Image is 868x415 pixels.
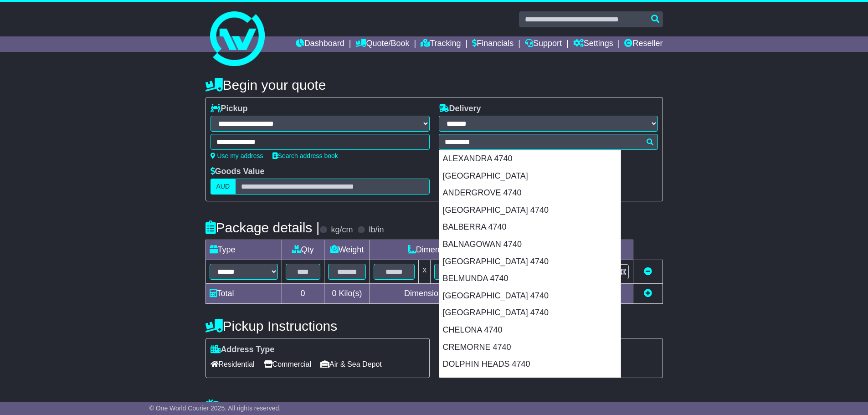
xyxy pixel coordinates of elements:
td: 0 [282,284,324,304]
h4: Begin your quote [205,77,663,92]
label: Pickup [211,104,248,114]
h4: Pickup Instructions [205,318,430,333]
h4: Warranty & Insurance [205,399,663,414]
label: AUD [211,179,236,195]
a: Settings [573,36,613,52]
label: Address Type [211,345,275,355]
td: Dimensions (L x W x H) [370,240,539,260]
div: [GEOGRAPHIC_DATA] 4740 [439,304,621,322]
a: Support [525,36,562,52]
a: Dashboard [296,36,344,52]
span: © One World Courier 2025. All rights reserved. [149,405,281,412]
td: Weight [324,240,370,260]
a: Search address book [272,152,338,159]
td: Qty [282,240,324,260]
a: Use my address [211,152,263,159]
div: BALBERRA 4740 [439,219,621,236]
a: Quote/Book [355,36,409,52]
div: ANDERGROVE 4740 [439,184,621,202]
td: x [419,260,431,284]
a: Financials [472,36,514,52]
div: [GEOGRAPHIC_DATA] 4740 [439,253,621,271]
td: Type [205,240,282,260]
a: Tracking [421,36,461,52]
div: BELMUNDA 4740 [439,270,621,287]
div: [GEOGRAPHIC_DATA] 4740 [439,287,621,305]
a: Add new item [644,289,652,298]
div: [GEOGRAPHIC_DATA] 4740 [439,202,621,219]
span: Commercial [264,357,311,371]
label: lb/in [369,225,384,235]
td: Total [205,284,282,304]
div: CHELONA 4740 [439,322,621,339]
label: Goods Value [211,167,265,177]
div: [PERSON_NAME] 4740 [439,373,621,390]
span: 0 [332,289,336,298]
td: Kilo(s) [324,284,370,304]
label: Delivery [439,104,481,114]
typeahead: Please provide city [439,134,658,150]
div: BALNAGOWAN 4740 [439,236,621,253]
div: DOLPHIN HEADS 4740 [439,356,621,373]
span: Residential [211,357,255,371]
div: ALEXANDRA 4740 [439,150,621,168]
h4: Package details | [205,220,320,235]
div: CREMORNE 4740 [439,339,621,356]
div: [GEOGRAPHIC_DATA] [439,168,621,185]
a: Remove this item [644,267,652,276]
span: Air & Sea Depot [320,357,382,371]
a: Reseller [624,36,663,52]
td: Dimensions in Centimetre(s) [370,284,539,304]
label: kg/cm [331,225,353,235]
